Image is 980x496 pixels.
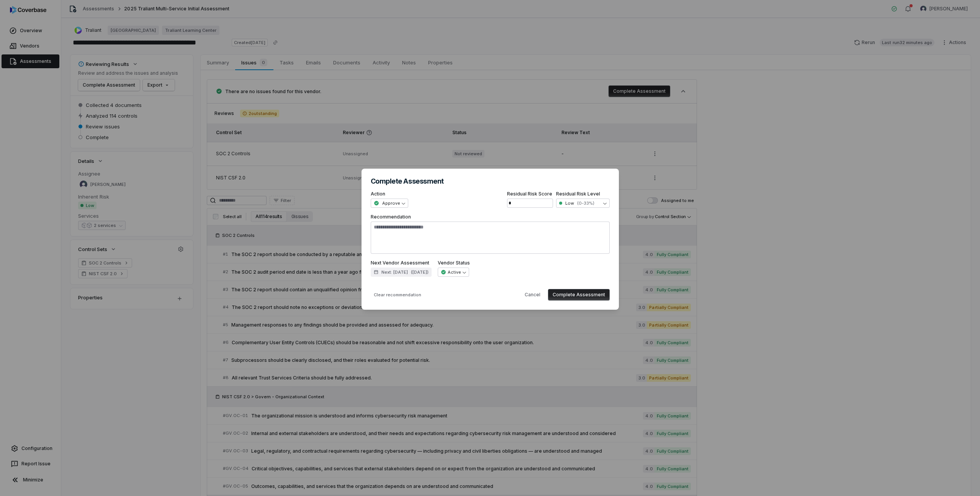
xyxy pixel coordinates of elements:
button: Next: [DATE]([DATE]) [371,268,432,277]
label: Action [371,191,408,197]
label: Vendor Status [438,260,470,266]
textarea: Recommendation [371,222,610,254]
label: Next Vendor Assessment [371,260,432,266]
button: Complete Assessment [548,289,610,301]
label: Residual Risk Level [556,191,610,197]
label: Residual Risk Score [507,191,553,197]
span: ( [DATE] ) [411,269,429,275]
button: Cancel [520,289,545,301]
span: Next: [DATE] [381,269,408,275]
h2: Complete Assessment [371,178,610,185]
button: Clear recommendation [371,290,424,299]
label: Recommendation [371,214,610,254]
